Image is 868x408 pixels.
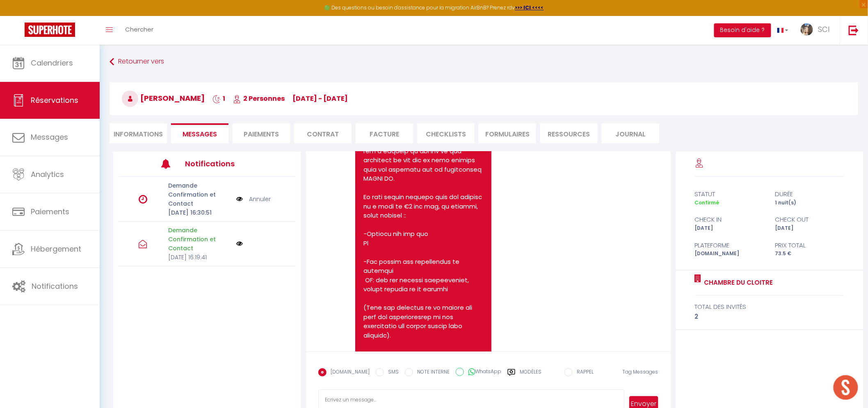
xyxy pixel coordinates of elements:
div: durée [770,189,850,199]
a: Chercher [119,16,160,45]
span: Tag Messages [623,368,658,375]
li: Facture [356,123,413,143]
span: [DATE] - [DATE] [292,94,348,103]
span: SCI [818,24,830,34]
label: SMS [384,368,399,377]
div: 73.5 € [770,250,850,258]
label: NOTE INTERNE [413,368,450,377]
span: Messages [31,132,68,142]
li: Journal [602,123,659,143]
span: Paiements [31,206,69,217]
label: Modèles [520,368,541,383]
img: Super Booking [25,23,75,37]
p: Demande Confirmation et Contact [168,226,231,253]
p: Demande Confirmation et Contact [168,181,231,208]
li: Ressources [540,123,598,143]
div: Prix total [770,240,850,250]
p: [DATE] 16:30:51 [168,208,231,217]
button: Besoin d'aide ? [714,23,771,37]
label: [DOMAIN_NAME] [327,368,370,377]
div: total des invités [695,302,845,312]
span: Messages [183,129,217,139]
p: [DATE] 16:19:41 [168,253,231,262]
img: ... [801,23,813,36]
span: Chercher [125,25,153,34]
div: [DATE] [689,224,770,232]
label: WhatsApp [464,368,501,377]
h3: Notifications [185,154,259,173]
img: NO IMAGE [236,240,243,247]
li: Paiements [233,123,290,143]
span: Notifications [32,281,78,291]
li: Informations [110,123,167,143]
img: logout [849,25,859,35]
div: [DOMAIN_NAME] [689,250,770,258]
a: >>> ICI <<<< [515,4,544,11]
a: Annuler [249,195,271,204]
span: [PERSON_NAME] [122,93,205,103]
li: FORMULAIRES [479,123,536,143]
span: 1 [212,94,225,103]
li: Contrat [294,123,352,143]
span: 2 Personnes [233,94,285,103]
span: Confirmé [695,199,720,206]
div: check out [770,215,850,224]
div: 1 nuit(s) [770,199,850,207]
div: [DATE] [770,224,850,232]
li: CHECKLISTS [417,123,475,143]
a: Retourner vers [110,54,858,69]
span: Analytics [31,169,64,179]
a: ... SCI [795,16,840,45]
span: Réservations [31,95,78,105]
span: Calendriers [31,58,73,68]
div: check in [689,215,770,224]
div: 2 [695,312,845,322]
div: Ouvrir le chat [834,375,858,400]
div: Plateforme [689,240,770,250]
a: Chambre du Cloitre [701,278,773,288]
label: RAPPEL [573,368,594,377]
div: statut [689,189,770,199]
span: Hébergement [31,244,81,254]
img: NO IMAGE [236,195,243,204]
